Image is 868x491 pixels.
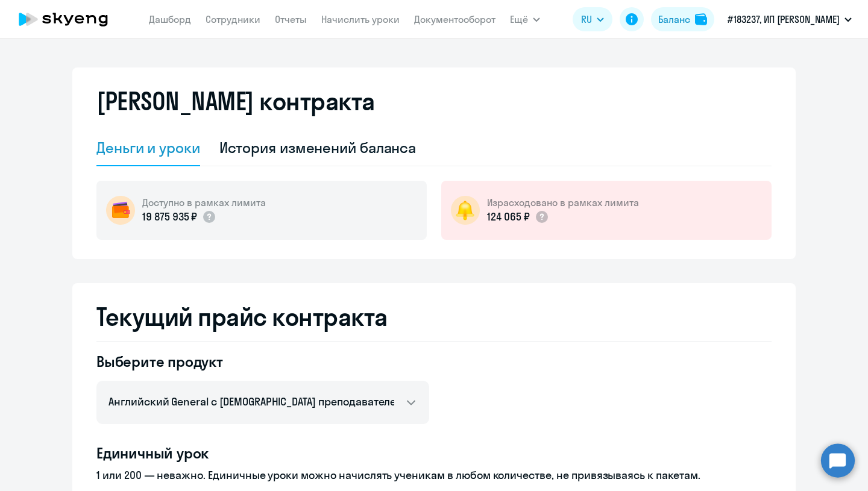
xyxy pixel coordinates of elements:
h4: Выберите продукт [96,352,429,371]
a: Дашборд [149,13,191,25]
h4: Единичный урок [96,443,772,463]
h5: Израсходовано в рамках лимита [487,196,639,209]
div: Деньги и уроки [96,138,200,157]
img: wallet-circle.png [106,196,135,225]
a: Документооборот [414,13,495,25]
span: RU [581,12,592,27]
div: История изменений баланса [219,138,417,157]
button: Балансbalance [651,7,714,31]
button: RU [573,7,612,31]
h2: Текущий прайс контракта [96,302,772,331]
p: #183237, ИП [PERSON_NAME] [728,12,840,27]
img: bell-circle.png [451,196,480,225]
p: 1 или 200 — неважно. Единичные уроки можно начислять ученикам в любом количестве, не привязываясь... [96,468,772,483]
p: 124 065 ₽ [487,209,530,225]
h5: Доступно в рамках лимита [142,196,266,209]
button: #183237, ИП [PERSON_NAME] [722,5,858,34]
span: Ещё [510,12,528,27]
a: Начислить уроки [321,13,400,25]
img: balance [695,13,707,25]
div: Баланс [658,12,690,27]
a: Сотрудники [206,13,260,25]
a: Отчеты [275,13,307,25]
p: 19 875 935 ₽ [142,209,197,225]
button: Ещё [510,7,540,31]
h2: [PERSON_NAME] контракта [96,87,375,116]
